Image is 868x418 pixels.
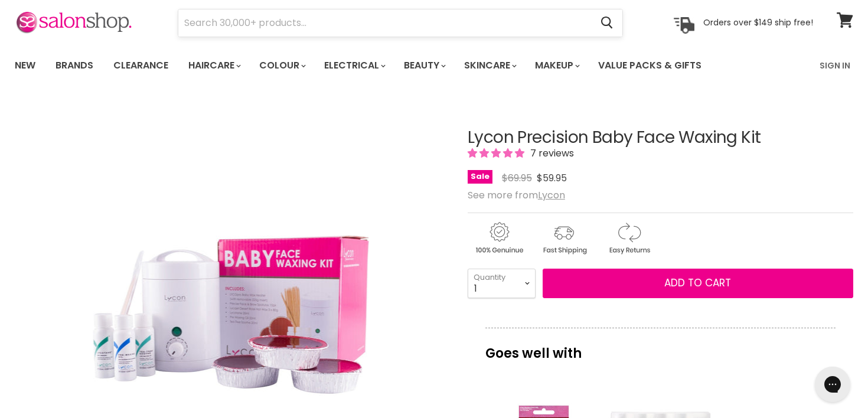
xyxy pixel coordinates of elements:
input: Search [178,9,591,37]
a: Brands [47,53,102,78]
a: Skincare [455,53,524,78]
a: Makeup [526,53,587,78]
span: 7 reviews [527,146,574,160]
a: New [6,53,44,78]
img: shipping.gif [533,220,595,256]
img: genuine.gif [468,220,530,256]
ul: Main menu [6,48,762,83]
span: $69.95 [502,171,532,185]
a: Haircare [180,53,248,78]
button: Search [591,9,622,37]
p: Orders over $149 ship free! [703,17,813,28]
select: Quantity [468,269,536,298]
form: Product [178,9,623,37]
img: returns.gif [598,220,660,256]
span: Add to cart [664,276,731,290]
h1: Lycon Precision Baby Face Waxing Kit [468,129,853,147]
iframe: Gorgias live chat messenger [809,363,856,406]
span: See more from [468,188,565,202]
span: 5.00 stars [468,146,527,160]
a: Colour [250,53,313,78]
a: Value Packs & Gifts [589,53,710,78]
button: Add to cart [543,269,853,298]
span: Sale [468,170,492,184]
a: Lycon [538,188,565,202]
a: Sign In [812,53,857,78]
p: Goes well with [485,328,836,367]
a: Electrical [315,53,393,78]
span: $59.95 [537,171,567,185]
a: Clearance [105,53,177,78]
a: Beauty [395,53,453,78]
